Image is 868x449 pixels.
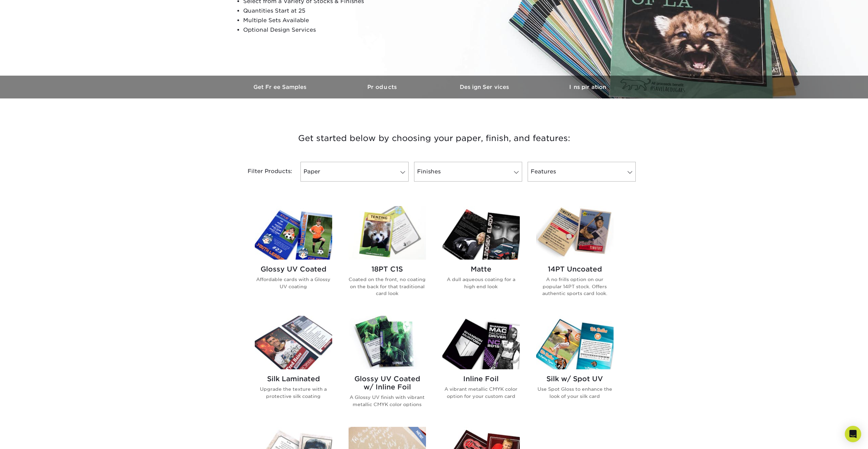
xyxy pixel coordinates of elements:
[300,162,409,182] a: Paper
[536,316,614,369] img: Silk w/ Spot UV Trading Cards
[255,206,332,308] a: Glossy UV Coated Trading Cards Glossy UV Coated Affordable cards with a Glossy UV coating
[536,84,639,90] h3: Inspiration
[442,386,520,400] p: A vibrant metallic CMYK color option for your custom card
[434,84,536,90] h3: Design Services
[255,386,332,400] p: Upgrade the texture with a protective silk coating
[255,265,332,273] h2: Glossy UV Coated
[349,394,426,408] p: A Glossy UV finish with vibrant metallic CMYK color options
[349,375,426,391] h2: Glossy UV Coated w/ Inline Foil
[409,427,426,447] img: New Product
[349,206,426,260] img: 18PT C1S Trading Cards
[255,276,332,290] p: Affordable cards with a Glossy UV coating
[230,76,332,98] a: Get Free Samples
[255,206,332,260] img: Glossy UV Coated Trading Cards
[332,84,434,90] h3: Products
[332,76,434,98] a: Products
[442,206,520,260] img: Matte Trading Cards
[255,316,332,419] a: Silk Laminated Trading Cards Silk Laminated Upgrade the texture with a protective silk coating
[255,316,332,369] img: Silk Laminated Trading Cards
[255,375,332,383] h2: Silk Laminated
[536,206,614,260] img: 14PT Uncoated Trading Cards
[230,162,298,182] div: Filter Products:
[536,316,614,419] a: Silk w/ Spot UV Trading Cards Silk w/ Spot UV Use Spot Gloss to enhance the look of your silk card
[235,123,634,154] h3: Get started below by choosing your paper, finish, and features:
[536,375,614,383] h2: Silk w/ Spot UV
[536,276,614,297] p: A no frills option on our popular 14PT stock. Offers authentic sports card look.
[442,316,520,419] a: Inline Foil Trading Cards Inline Foil A vibrant metallic CMYK color option for your custom card
[349,265,426,273] h2: 18PT C1S
[442,206,520,308] a: Matte Trading Cards Matte A dull aqueous coating for a high end look
[243,25,408,35] li: Optional Design Services
[442,375,520,383] h2: Inline Foil
[536,386,614,400] p: Use Spot Gloss to enhance the look of your silk card
[536,206,614,308] a: 14PT Uncoated Trading Cards 14PT Uncoated A no frills option on our popular 14PT stock. Offers au...
[243,6,408,16] li: Quantities Start at 25
[230,84,332,90] h3: Get Free Samples
[536,76,639,98] a: Inspiration
[243,16,408,25] li: Multiple Sets Available
[434,76,536,98] a: Design Services
[349,316,426,419] a: Glossy UV Coated w/ Inline Foil Trading Cards Glossy UV Coated w/ Inline Foil A Glossy UV finish ...
[349,276,426,297] p: Coated on the front, no coating on the back for that traditional card look
[414,162,522,182] a: Finishes
[536,265,614,273] h2: 14PT Uncoated
[349,206,426,308] a: 18PT C1S Trading Cards 18PT C1S Coated on the front, no coating on the back for that traditional ...
[442,265,520,273] h2: Matte
[442,276,520,290] p: A dull aqueous coating for a high end look
[442,316,520,369] img: Inline Foil Trading Cards
[349,316,426,369] img: Glossy UV Coated w/ Inline Foil Trading Cards
[845,426,861,442] div: Open Intercom Messenger
[528,162,636,182] a: Features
